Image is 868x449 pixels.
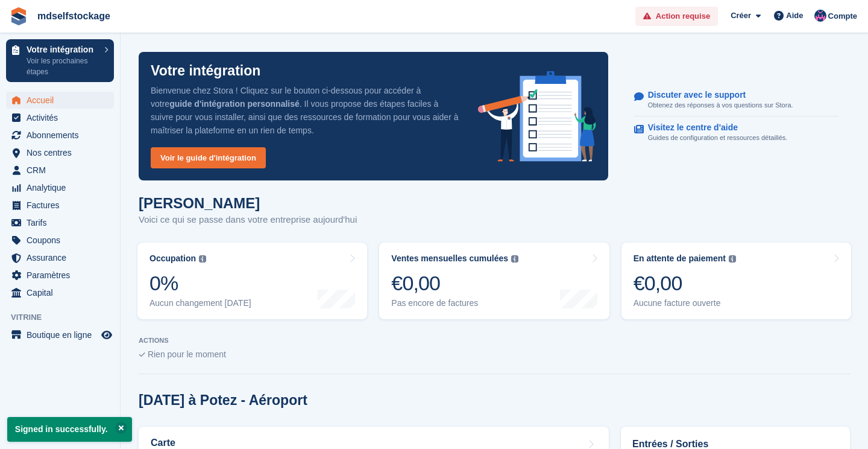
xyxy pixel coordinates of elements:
[11,311,120,323] span: Vitrine
[6,109,114,126] a: menu
[27,45,98,54] p: Votre intégration
[149,271,251,296] div: 0%
[648,133,788,143] p: Guides de configuration et ressources détaillés.
[379,243,609,319] a: Ventes mensuelles cumulées €0,00 Pas encore de factures
[169,99,300,109] strong: guide d'intégration personnalisé
[621,243,851,319] a: En attente de paiement €0,00 Aucune facture ouverte
[151,438,175,448] h2: Carte
[27,162,99,179] span: CRM
[648,123,778,133] p: Visitez le centre d'aide
[33,6,115,26] a: mdselfstockage
[27,127,99,144] span: Abonnements
[729,255,736,263] img: icon-info-grey-7440780725fd019a000dd9b08b2336e03edf1995a4989e88bcd33f0948082b44.svg
[6,249,114,266] a: menu
[6,127,114,144] a: menu
[6,179,114,196] a: menu
[391,253,508,264] div: Ventes mensuelles cumulées
[139,337,850,345] p: ACTIONS
[27,179,99,196] span: Analytique
[648,90,784,100] p: Discuter avec le support
[27,232,99,249] span: Coupons
[151,64,260,78] p: Votre intégration
[10,7,28,25] img: stora-icon-8386f47178a22dfd0bd8f6a31ec36ba5ce8667c1dd55bd0f319d3a0aa187defe.svg
[391,271,518,296] div: €0,00
[27,144,99,161] span: Nos centres
[634,271,736,296] div: €0,00
[6,214,114,231] a: menu
[478,71,596,162] img: onboarding-info-6c161a55d2c0e0a8cae90662b2fe09162a5109e8cc188191df67fb4f79e88e88.svg
[648,100,793,110] p: Obtenez des réponses à vos questions sur Stora.
[27,284,99,301] span: Capital
[6,197,114,214] a: menu
[151,147,266,168] a: Voir le guide d'intégration
[6,232,114,249] a: menu
[656,10,710,22] span: Action requise
[27,109,99,126] span: Activités
[391,298,518,308] div: Pas encore de factures
[634,298,736,308] div: Aucune facture ouverte
[7,417,132,442] p: Signed in successfully.
[27,249,99,266] span: Assurance
[99,328,114,342] a: Boutique d'aperçu
[27,197,99,214] span: Factures
[27,214,99,231] span: Tarifs
[6,284,114,301] a: menu
[6,326,114,343] a: menu
[6,267,114,284] a: menu
[27,92,99,109] span: Accueil
[139,213,357,227] p: Voici ce qui se passe dans votre entreprise aujourd'hui
[635,7,718,27] a: Action requise
[511,255,518,263] img: icon-info-grey-7440780725fd019a000dd9b08b2336e03edf1995a4989e88bcd33f0948082b44.svg
[731,10,751,22] span: Créer
[199,255,206,263] img: icon-info-grey-7440780725fd019a000dd9b08b2336e03edf1995a4989e88bcd33f0948082b44.svg
[137,243,367,319] a: Occupation 0% Aucun changement [DATE]
[6,144,114,161] a: menu
[6,162,114,179] a: menu
[139,352,145,357] img: blank_slate_check_icon-ba018cac091ee9be17c0a81a6c232d5eb81de652e7a59be601be346b1b6ddf79.svg
[6,39,114,82] a: Votre intégration Voir les prochaines étapes
[786,10,803,22] span: Aide
[149,298,251,308] div: Aucun changement [DATE]
[27,326,99,343] span: Boutique en ligne
[151,84,459,137] p: Bienvenue chez Stora ! Cliquez sur le bouton ci-dessous pour accéder à votre . Il vous propose de...
[139,195,357,211] h1: [PERSON_NAME]
[6,92,114,109] a: menu
[27,56,98,77] p: Voir les prochaines étapes
[139,392,307,409] h2: [DATE] à Potez - Aéroport
[27,267,99,284] span: Paramètres
[828,10,857,22] span: Compte
[634,116,838,149] a: Visitez le centre d'aide Guides de configuration et ressources détaillés.
[634,253,726,264] div: En attente de paiement
[148,349,226,359] span: Rien pour le moment
[634,84,838,117] a: Discuter avec le support Obtenez des réponses à vos questions sur Stora.
[149,253,196,264] div: Occupation
[814,10,826,22] img: Melvin Dabonneville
